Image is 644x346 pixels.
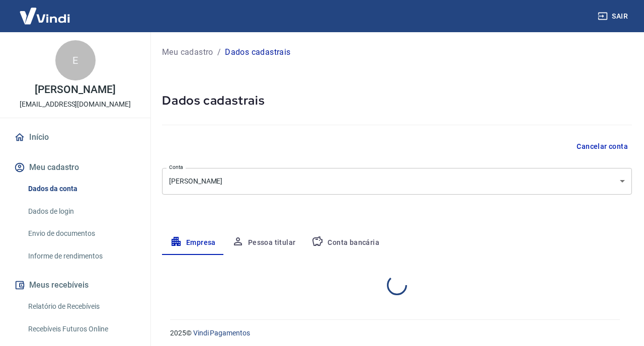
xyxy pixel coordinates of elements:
[12,274,138,296] button: Meus recebíveis
[193,329,250,337] a: Vindi Pagamentos
[170,328,620,338] p: 2025 ©
[24,201,138,222] a: Dados de login
[24,296,138,317] a: Relatório de Recebíveis
[162,46,213,58] a: Meu cadastro
[12,156,138,179] button: Meu cadastro
[35,84,115,95] p: [PERSON_NAME]
[162,168,632,195] div: [PERSON_NAME]
[24,179,138,199] a: Dados da conta
[596,7,632,26] button: Sair
[573,137,632,156] button: Cancelar conta
[20,99,131,110] p: [EMAIL_ADDRESS][DOMAIN_NAME]
[24,319,138,339] a: Recebíveis Futuros Online
[162,231,224,255] button: Empresa
[303,231,387,255] button: Conta bancária
[24,223,138,244] a: Envio de documentos
[225,46,290,58] p: Dados cadastrais
[12,1,77,31] img: Vindi
[217,46,221,58] p: /
[24,246,138,267] a: Informe de rendimentos
[162,93,632,109] h5: Dados cadastrais
[169,163,183,171] label: Conta
[55,40,96,80] div: E
[224,231,304,255] button: Pessoa titular
[12,126,138,148] a: Início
